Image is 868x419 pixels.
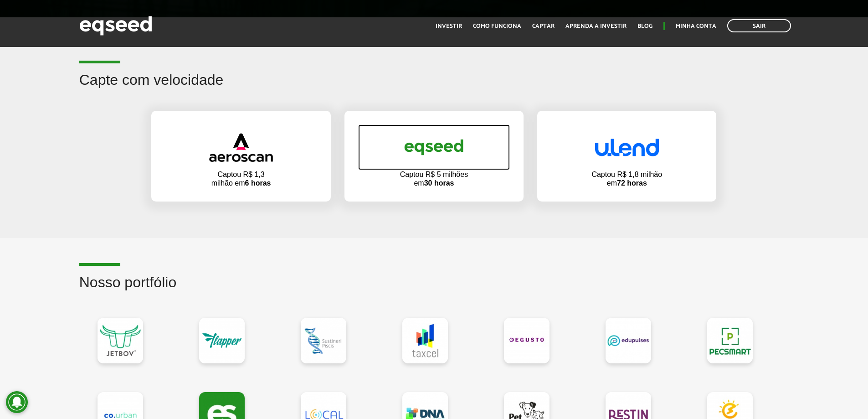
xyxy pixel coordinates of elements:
[473,23,521,29] a: Como funciona
[565,23,627,29] a: Aprenda a investir
[199,318,245,363] a: Flapper
[301,318,346,363] a: Sustineri Piscis
[637,23,652,29] a: Blog
[676,23,716,29] a: Minha conta
[727,19,791,32] a: Sair
[400,170,468,187] p: Captou R$ 5 milhões em
[591,170,663,187] p: Captou R$ 1,8 milhão em
[79,14,152,38] img: EqSeed
[424,179,454,187] strong: 30 horas
[606,318,651,363] a: Edupulses
[245,179,271,187] strong: 6 horas
[207,170,275,187] p: Captou R$ 1,3 milhão em
[402,318,448,363] a: Taxcel
[532,23,555,29] a: Captar
[617,179,647,187] strong: 72 horas
[79,274,789,304] h2: Nosso portfólio
[402,132,466,163] img: captar-velocidade-eqseed.png
[504,318,550,363] a: Degusto Brands
[98,318,143,363] a: JetBov
[707,318,753,363] a: Pecsmart
[436,23,462,29] a: Investir
[79,72,789,102] h2: Capte com velocidade
[209,133,273,162] img: captar-velocidade-aeroscan.png
[595,139,659,156] img: captar-velocidade-ulend.png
